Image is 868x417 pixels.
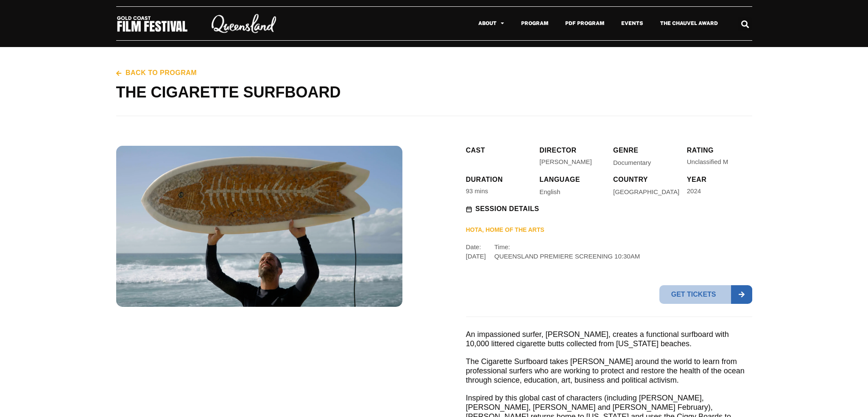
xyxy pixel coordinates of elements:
[687,146,714,155] h5: Rating
[539,189,560,195] span: English
[466,175,531,184] h5: Duration
[466,186,488,196] div: 93 mins
[466,357,752,385] p: The Cigarette Surfboard takes [PERSON_NAME] around the world to learn from professional surfers w...
[539,157,592,167] div: [PERSON_NAME]
[466,330,752,348] p: An impassioned surfer, [PERSON_NAME], creates a functional surfboard with 10,000 littered cigaret...
[738,17,752,31] div: Search
[470,14,513,33] a: About
[116,68,197,78] a: Back to program
[557,14,613,33] a: PDF Program
[494,252,640,261] p: QUEENSLAND PREMIERE SCREENING 10:30AM
[513,14,557,33] a: Program
[466,226,544,236] span: HOTA, Home of the Arts
[473,204,539,214] span: Session details
[116,82,752,103] h1: THE CIGARETTE SURFBOARD
[613,175,626,184] h5: Country
[659,285,731,304] span: Get tickets
[613,159,651,166] span: Documentary
[539,146,605,155] h5: Director
[687,175,752,184] h5: Year
[613,189,679,195] span: [GEOGRAPHIC_DATA]
[687,157,728,167] div: Unclassified M
[613,146,678,155] h5: Genre
[652,14,726,33] a: The Chauvel Award
[466,146,531,155] h5: CAST
[466,252,486,261] p: [DATE]
[539,175,605,184] h5: Language
[466,242,486,277] div: Date:
[494,242,640,277] div: Time:
[296,14,726,33] nav: Menu
[123,68,197,78] span: Back to program
[659,285,752,304] a: Get tickets
[687,186,701,196] div: 2024
[613,14,652,33] a: Events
